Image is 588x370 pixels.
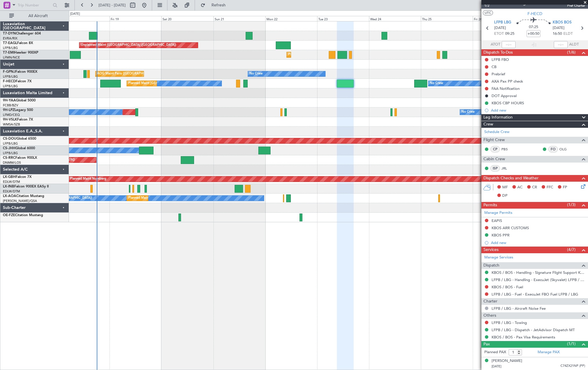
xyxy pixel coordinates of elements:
div: Thu 18 [58,16,109,21]
span: CS-DOU [3,137,17,141]
div: KBOS CBP HOURS [492,101,524,105]
span: ALDT [569,42,579,48]
a: LX-GBHFalcon 7X [3,175,32,179]
div: Add new [491,108,585,113]
a: WMSA/SZB [3,122,20,127]
a: CS-RRCFalcon 900LX [3,156,37,160]
span: DP [502,193,507,199]
span: Pax [483,341,490,348]
span: T7-EAGL [3,41,17,45]
span: (1/3) [567,202,576,208]
div: [DATE] [70,12,80,17]
span: CR [532,185,537,190]
span: 1/2 [484,3,498,8]
span: 9H-LPZ [3,108,14,112]
a: OE-FZECitation Mustang [3,214,43,217]
span: CS-JHH [3,147,15,150]
a: F-HECDFalcon 7X [3,80,32,83]
div: Planned Maint [GEOGRAPHIC_DATA] [288,50,344,59]
span: FP [563,185,567,190]
div: EAPIS [492,218,502,223]
a: EDLW/DTM [3,180,20,184]
span: Flight Crew [483,137,505,143]
span: Pref Charter [567,3,585,8]
span: ELDT [563,31,573,37]
a: LFPB/LBG [3,141,18,146]
div: No Crew [461,108,475,116]
span: Crew [483,121,493,128]
a: LFPB/LBG [3,151,18,155]
span: LX-INB [3,185,14,188]
label: Planned PAX [484,349,506,355]
button: All Aircraft [6,11,63,21]
div: FO [548,146,558,152]
div: AXA Pax PP check [492,79,523,84]
a: KBOS / BOS - Handling - Signature Flight Support KBOS / BOS [492,270,585,275]
div: Fri 19 [109,16,161,21]
a: LX-AOACitation Mustang [3,194,44,198]
span: ETOT [494,31,504,37]
span: FFC [547,185,553,190]
div: Add new [491,240,585,245]
span: LFPB LBG [494,20,511,25]
a: LFPB / LBG - Handling - ExecuJet (Skyvalet) LFPB / LBG [492,277,585,282]
a: KBOS / BOS - Pax Visa Requirements [492,335,555,340]
a: Schedule Crew [484,129,510,135]
a: Manage Permits [484,210,512,216]
div: LFPB FBO [492,57,509,62]
a: CS-DOUGlobal 6500 [3,137,36,141]
a: T7-EAGLFalcon 8X [3,41,33,45]
a: 9H-LPZLegacy 500 [3,108,33,112]
div: Sun 21 [213,16,265,21]
span: ATOT [491,42,500,48]
span: LX-GBH [3,175,16,179]
a: FCBB/BZV [3,103,18,107]
a: EDLW/DTM [3,189,20,194]
a: OLG [559,147,572,152]
button: Refresh [198,1,233,10]
a: CS-JHHGlobal 6000 [3,147,35,150]
div: Mon 22 [265,16,317,21]
span: T7-EMI [3,51,14,54]
span: OE-FZE [3,214,15,217]
span: T7-DYN [3,32,16,35]
div: Unplanned Maint [GEOGRAPHIC_DATA] ([GEOGRAPHIC_DATA]) [81,41,176,50]
a: LFMD/CEQ [3,113,20,117]
span: [DATE] [494,25,506,31]
span: AC [517,185,523,190]
span: F-GPNJ [3,70,15,74]
a: 9H-VSLKFalcon 7X [3,118,33,121]
span: LX-AOA [3,194,16,198]
a: LFPB / LBG - Aircraft Noise Fee [492,306,546,311]
span: Leg Information [483,114,513,121]
div: Planned Maint [GEOGRAPHIC_DATA] ([GEOGRAPHIC_DATA]) [128,79,220,88]
span: 9H-YAA [3,99,16,102]
span: Dispatch To-Dos [483,49,513,56]
a: LFPB/LBG [3,74,18,79]
span: 09:25 [505,31,514,37]
span: [DATE] [492,364,501,369]
a: Manage PAX [538,349,560,355]
span: Dispatch [483,262,499,269]
span: Dispatch Checks and Weather [483,175,538,182]
span: Refresh [207,3,231,7]
a: T7-EMIHawker 900XP [3,51,38,54]
span: KBOS BOS [553,20,571,25]
span: (4/7) [567,247,576,253]
div: Wed 24 [369,16,421,21]
span: F-HECD [527,11,542,17]
a: LFPB / LBG - Towing [492,320,527,325]
div: DOT Approval [492,93,517,98]
div: Sat 20 [161,16,213,21]
span: F-HECD [3,80,16,83]
a: [PERSON_NAME]/QSA [3,199,37,203]
span: Services [483,247,498,253]
button: UTC [483,10,493,15]
a: DNMM/LOS [3,161,21,165]
a: LX-INBFalcon 900EX EASy II [3,185,49,188]
div: No Crew [430,79,443,88]
input: --:-- [502,41,516,48]
span: CS-RRC [3,156,15,160]
a: EVRA/RIX [3,36,17,41]
div: ISP [490,165,500,172]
